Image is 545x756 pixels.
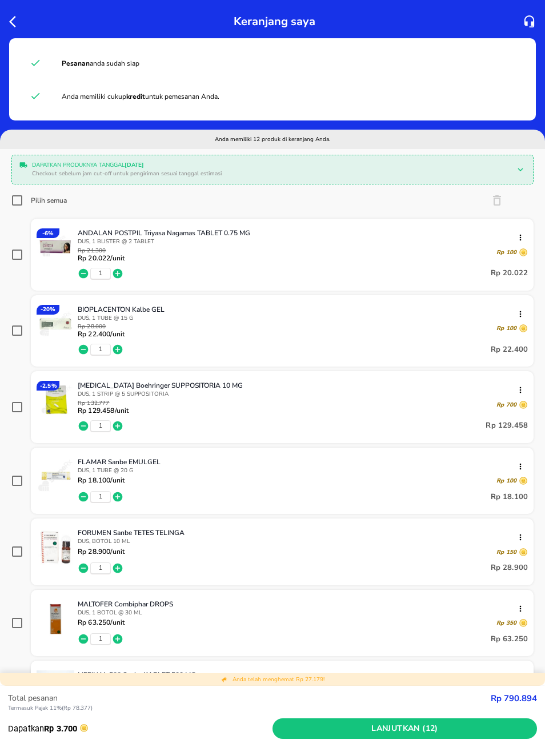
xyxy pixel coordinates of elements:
[78,528,519,537] p: FORUMEN Sanbe TETES TELINGA
[491,490,528,504] p: Rp 18.100
[78,400,129,407] p: Rp 132.777
[99,422,102,430] button: 1
[78,537,528,545] p: DUS, BOTOL 10 ML
[8,722,272,735] p: Dapatkan
[37,457,74,495] img: FLAMAR Sanbe EMULGEL
[491,632,528,646] p: Rp 63.250
[62,92,219,101] span: Anda memiliki cukup untuk pemesanan Anda.
[78,330,125,338] p: Rp 22.400 /unit
[37,381,59,391] div: - 2.5 %
[78,228,519,238] p: ANDALAN POSTPIL Triyasa Nagamas TABLET 0.75 MG
[496,477,516,485] p: Rp 100
[491,561,528,575] p: Rp 28.900
[99,270,102,278] button: 1
[32,161,508,170] p: Dapatkan produknya tanggal
[37,670,74,708] img: MEFINAL 500 Sanbe KAPLET 500 MG
[78,476,125,484] p: Rp 18.100 /unit
[491,343,528,356] p: Rp 22.400
[78,254,125,262] p: Rp 20.022 /unit
[99,345,102,353] button: 1
[99,564,102,572] button: 1
[491,693,537,704] strong: Rp 790.894
[78,248,125,254] p: Rp 21.300
[8,692,491,704] p: Total pesanan
[78,324,125,330] p: Rp 28.000
[78,457,519,467] p: FLAMAR Sanbe EMULGEL
[78,381,519,390] p: [MEDICAL_DATA] Boehringer SUPPOSITORIA 10 MG
[78,238,528,246] p: DUS, 1 BLISTER @ 2 TABLET
[491,267,528,280] p: Rp 20.022
[8,704,491,713] p: Termasuk Pajak 11% ( Rp 78.377 )
[31,196,67,205] div: Pilih semua
[37,305,59,315] div: - 20 %
[62,59,90,68] strong: Pesanan
[37,381,74,419] img: DULCOLAX Boehringer SUPPOSITORIA 10 MG
[78,314,528,322] p: DUS, 1 TUBE @ 15 G
[78,670,519,679] p: MEFINAL 500 Sanbe KAPLET 500 MG
[99,635,102,643] button: 1
[32,170,508,178] p: Checkout sebelum jam cut-off untuk pengiriman sesuai tanggal estimasi
[78,305,519,314] p: BIOPLACENTON Kalbe GEL
[125,161,144,169] b: [DATE]
[78,609,528,617] p: DUS, 1 BOTOL @ 30 ML
[78,390,528,398] p: DUS, 1 STRIP @ 5 SUPPOSITORIA
[496,248,516,256] p: Rp 100
[37,528,74,566] img: FORUMEN Sanbe TETES TELINGA
[78,548,125,556] p: Rp 28.900 /unit
[37,228,59,238] div: - 6 %
[37,228,74,266] img: ANDALAN POSTPIL Triyasa Nagamas TABLET 0.75 MG
[496,401,516,409] p: Rp 700
[78,618,125,626] p: Rp 63.250 /unit
[496,324,516,332] p: Rp 100
[62,59,139,68] span: anda sudah siap
[78,467,528,474] p: DUS, 1 TUBE @ 20 G
[277,722,532,736] span: Lanjutkan (12)
[221,676,228,683] img: total discount
[99,493,102,501] button: 1
[37,305,74,343] img: BIOPLACENTON Kalbe GEL
[496,548,516,556] p: Rp 150
[78,407,129,415] p: Rp 129.458 /unit
[234,11,315,31] p: Keranjang saya
[37,600,74,637] img: MALTOFER Combiphar DROPS
[15,158,530,181] div: Dapatkan produknya tanggal[DATE]Checkout sebelum jam cut-off untuk pengiriman sesuai tanggal esti...
[272,718,537,739] button: Lanjutkan (12)
[496,619,516,627] p: Rp 350
[44,723,77,734] strong: Rp 3.700
[126,92,145,101] strong: kredit
[486,419,528,433] p: Rp 129.458
[78,600,519,609] p: MALTOFER Combiphar DROPS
